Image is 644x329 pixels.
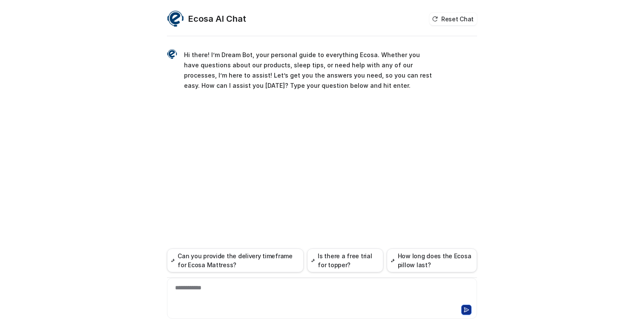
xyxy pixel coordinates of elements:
img: Widget [167,49,177,59]
img: Widget [167,10,184,27]
button: Is there a free trial for topper? [307,248,383,272]
button: Reset Chat [429,13,477,25]
button: How long does the Ecosa pillow last? [387,248,477,272]
p: Hi there! I’m Dream Bot, your personal guide to everything Ecosa. Whether you have questions abou... [184,50,433,91]
button: Can you provide the delivery timeframe for Ecosa Mattress? [167,248,304,272]
h2: Ecosa AI Chat [188,13,246,25]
